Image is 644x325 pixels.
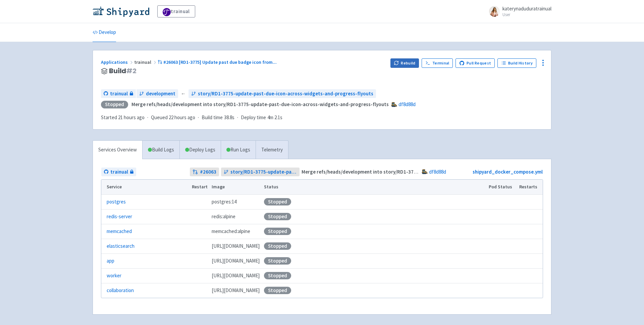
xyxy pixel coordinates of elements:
span: Deploy time [241,114,266,122]
span: trainual [110,168,128,176]
a: story/RD1-3775-update-past-due-icon-across-widgets-and-progress-flyouts [189,89,376,98]
a: katerynaduduratrainual User [485,6,551,17]
a: Services Overview [93,141,142,159]
th: Pod Status [487,180,517,194]
a: worker [107,272,121,280]
th: Image [210,180,262,194]
span: Queued [151,114,195,121]
a: Deploy Logs [179,141,221,159]
span: Build [109,67,137,75]
button: Rebuild [390,58,419,68]
span: postgres:14 [212,198,236,206]
a: #26063 [190,168,219,177]
span: Started [101,114,145,121]
th: Restart [190,180,210,194]
time: 22 hours ago [169,114,195,121]
a: trainual [101,89,136,98]
div: · · · [101,114,286,122]
div: Stopped [264,213,291,220]
small: User [502,12,551,17]
a: redis-server [107,213,132,221]
time: 21 hours ago [118,114,145,121]
a: app [107,257,114,265]
th: Status [262,180,487,194]
a: df8d88d [398,101,416,107]
span: # 2 [126,66,137,76]
a: Develop [93,23,116,42]
a: #26063 [RD1-3775] Update past due badge icon from... [158,59,278,65]
div: Stopped [264,242,291,250]
a: story/RD1-3775-update-past-due-icon-across-widgets-and-progress-flyouts [221,168,300,177]
span: [DOMAIN_NAME][URL] [212,242,260,250]
span: [DOMAIN_NAME][URL] [212,257,260,265]
span: katerynaduduratrainual [502,5,551,12]
span: development [146,90,175,98]
span: ← [181,90,186,98]
a: Build History [497,58,536,68]
a: collaboration [107,287,134,294]
strong: Merge refs/heads/development into story/RD1-3775-update-past-due-icon-across-widgets-and-progress... [302,169,559,175]
a: postgres [107,198,126,206]
strong: Merge refs/heads/development into story/RD1-3775-update-past-due-icon-across-widgets-and-progress... [131,101,389,107]
a: Run Logs [221,141,256,159]
strong: # 26063 [200,168,216,176]
span: trainual [110,90,128,98]
div: Stopped [264,287,291,294]
img: Shipyard logo [93,6,149,17]
span: 4m 2.1s [267,114,282,122]
a: Pull Request [455,58,495,68]
span: story/RD1-3775-update-past-due-icon-across-widgets-and-progress-flyouts [198,90,373,98]
div: Stopped [264,272,291,279]
a: Applications [101,59,134,65]
span: redis:alpine [212,213,235,221]
th: Restarts [517,180,543,194]
a: shipyard_docker_compose.yml [473,169,543,175]
a: Telemetry [256,141,288,159]
span: Build time [202,114,223,122]
a: development [137,89,178,98]
a: trainual [157,5,195,17]
span: story/RD1-3775-update-past-due-icon-across-widgets-and-progress-flyouts [230,168,297,176]
div: Stopped [264,257,291,265]
a: Terminal [422,58,453,68]
a: memcached [107,228,132,235]
a: elasticsearch [107,242,135,250]
div: Stopped [264,198,291,205]
span: memcached:alpine [212,228,250,235]
span: #26063 [RD1-3775] Update past due badge icon from ... [163,59,277,65]
span: [DOMAIN_NAME][URL] [212,272,260,280]
a: df8d88d [429,169,446,175]
a: trainual [101,168,136,177]
th: Service [101,180,190,194]
span: trainual [134,59,158,65]
span: [DOMAIN_NAME][URL] [212,287,260,294]
span: 38.8s [224,114,234,122]
a: Build Logs [143,141,179,159]
div: Stopped [264,228,291,235]
div: Stopped [101,101,128,108]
